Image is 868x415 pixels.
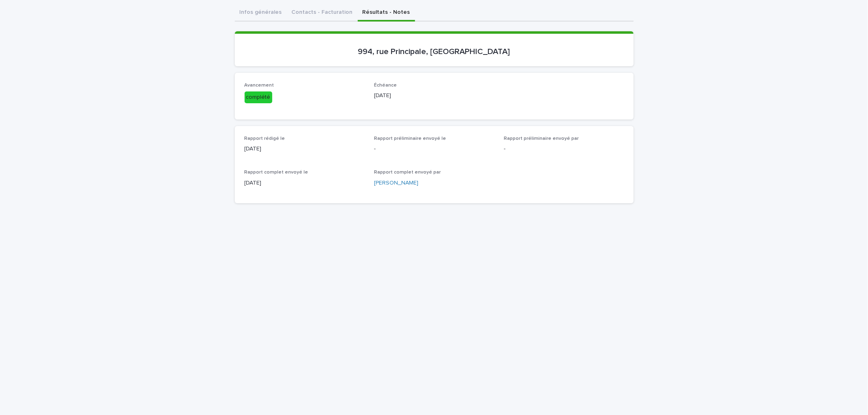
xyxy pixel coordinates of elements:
[374,91,494,100] p: [DATE]
[374,145,494,153] p: -
[287,4,358,22] button: Contacts - Facturation
[235,4,287,22] button: Infos générales
[504,145,624,153] p: -
[245,170,308,175] span: Rapport complet envoyé le
[374,179,418,187] a: [PERSON_NAME]
[245,145,365,153] p: [DATE]
[374,136,446,141] span: Rapport préliminaire envoyé le
[374,83,397,88] span: Échéance
[245,136,285,141] span: Rapport rédigé le
[504,136,579,141] span: Rapport préliminaire envoyé par
[245,83,274,88] span: Avancement
[358,4,415,22] button: Résultats - Notes
[374,170,441,175] span: Rapport complet envoyé par
[245,179,365,187] p: [DATE]
[245,47,624,56] p: 994, rue Principale, [GEOGRAPHIC_DATA]
[245,91,272,103] div: complété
